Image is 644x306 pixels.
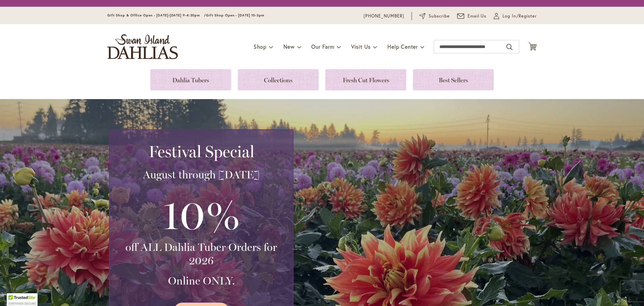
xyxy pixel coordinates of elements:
a: store logo [107,34,178,59]
span: Help Center [387,43,418,50]
span: Gift Shop Open - [DATE] 10-3pm [206,13,264,17]
span: Subscribe [429,13,450,19]
span: Shop [254,43,267,50]
h3: Online ONLY. [118,274,285,288]
span: Email Us [468,13,487,19]
h2: Festival Special [118,142,285,161]
a: Email Us [457,13,487,19]
span: Visit Us [351,43,371,50]
a: Subscribe [419,13,450,19]
span: Our Farm [311,43,334,50]
span: New [283,43,294,50]
button: Search [506,42,513,52]
h3: August through [DATE] [118,168,285,181]
span: Log In/Register [502,13,537,19]
a: Log In/Register [494,13,537,19]
h3: 10% [118,188,285,241]
a: [PHONE_NUMBER] [364,13,404,19]
h3: off ALL Dahlia Tuber Orders for 2026 [118,241,285,267]
span: Gift Shop & Office Open - [DATE]-[DATE] 9-4:30pm / [107,13,206,17]
div: TrustedSite Certified [7,293,38,306]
